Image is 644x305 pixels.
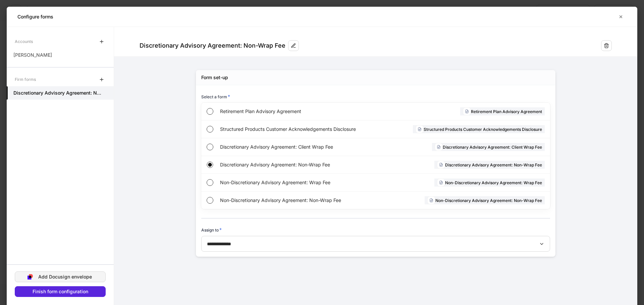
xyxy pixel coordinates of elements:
[140,42,285,50] div: Discretionary Advisory Agreement: Non-Wrap Fee
[15,73,36,85] div: Firm forms
[201,93,230,100] h6: Select a form
[15,286,106,297] button: Finish form configuration
[220,161,377,168] span: Discretionary Advisory Agreement: Non-Wrap Fee
[220,197,378,204] span: Non-Discretionary Advisory Agreement: Non-Wrap Fee
[220,126,379,133] span: Structured Products Customer Acknowledgements Disclosure
[434,179,545,187] div: Non-Discretionary Advisory Agreement: Wrap Fee
[7,86,114,100] a: Discretionary Advisory Agreement: Non-Wrap Fee
[201,74,228,81] div: Form set-up
[460,107,545,115] div: Retirement Plan Advisory Agreement
[220,179,377,186] span: Non-Discretionary Advisory Agreement: Wrap Fee
[432,143,545,151] div: Discretionary Advisory Agreement: Client Wrap Fee
[413,125,545,133] div: Structured Products Customer Acknowledgements Disclosure
[33,289,88,294] div: Finish form configuration
[425,196,545,204] div: Non-Discretionary Advisory Agreement: Non-Wrap Fee
[15,36,33,47] div: Accounts
[38,274,92,279] div: Add Docusign envelope
[220,108,375,115] span: Retirement Plan Advisory Agreement
[201,226,222,233] h6: Assign to
[7,48,114,62] a: [PERSON_NAME]
[220,144,377,150] span: Discretionary Advisory Agreement: Client Wrap Fee
[434,161,545,169] div: Discretionary Advisory Agreement: Non-Wrap Fee
[15,271,106,282] button: Add Docusign envelope
[17,13,53,20] h5: Configure forms
[13,90,103,96] h5: Discretionary Advisory Agreement: Non-Wrap Fee
[13,52,52,58] p: [PERSON_NAME]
